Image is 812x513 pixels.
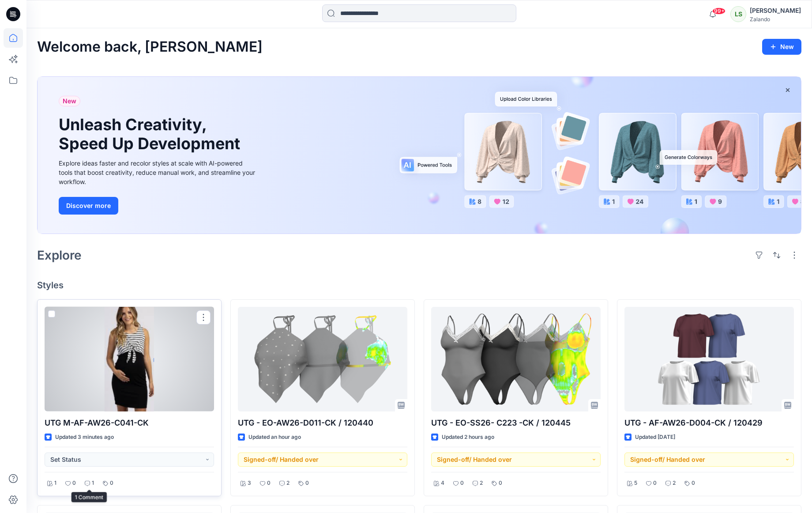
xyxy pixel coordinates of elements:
[37,248,82,262] h2: Explore
[692,479,695,488] p: 0
[624,307,794,411] a: UTG - AF-AW26-D004-CK / 120429
[59,197,118,215] button: Discover more
[59,197,257,215] a: Discover more
[673,479,676,488] p: 2
[460,479,464,488] p: 0
[54,479,56,488] p: 1
[431,417,601,429] p: UTG - EO-SS26- C223 -CK / 120445
[634,479,637,488] p: 5
[730,6,746,22] div: LS
[750,5,801,16] div: [PERSON_NAME]
[286,479,289,488] p: 2
[441,479,444,488] p: 4
[248,479,251,488] p: 3
[248,433,301,442] p: Updated an hour ago
[92,479,94,488] p: 1
[653,479,657,488] p: 0
[431,307,601,411] a: UTG - EO-SS26- C223 -CK / 120445
[55,433,114,442] p: Updated 3 minutes ago
[63,96,76,106] span: New
[750,16,801,23] div: Zalando
[635,433,675,442] p: Updated [DATE]
[238,417,407,429] p: UTG - EO-AW26-D011-CK / 120440
[762,39,801,55] button: New
[59,158,257,186] div: Explore ideas faster and recolor styles at scale with AI-powered tools that boost creativity, red...
[238,307,407,411] a: UTG - EO-AW26-D011-CK / 120440
[72,479,76,488] p: 0
[442,433,494,442] p: Updated 2 hours ago
[480,479,483,488] p: 2
[45,307,214,411] a: UTG M-AF-AW26-C041-CK
[110,479,113,488] p: 0
[45,417,214,429] p: UTG M-AF-AW26-C041-CK
[59,115,244,153] h1: Unleash Creativity, Speed Up Development
[712,8,726,15] span: 99+
[37,39,263,55] h2: Welcome back, [PERSON_NAME]
[267,479,271,488] p: 0
[624,417,794,429] p: UTG - AF-AW26-D004-CK / 120429
[305,479,309,488] p: 0
[499,479,502,488] p: 0
[37,280,801,290] h4: Styles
